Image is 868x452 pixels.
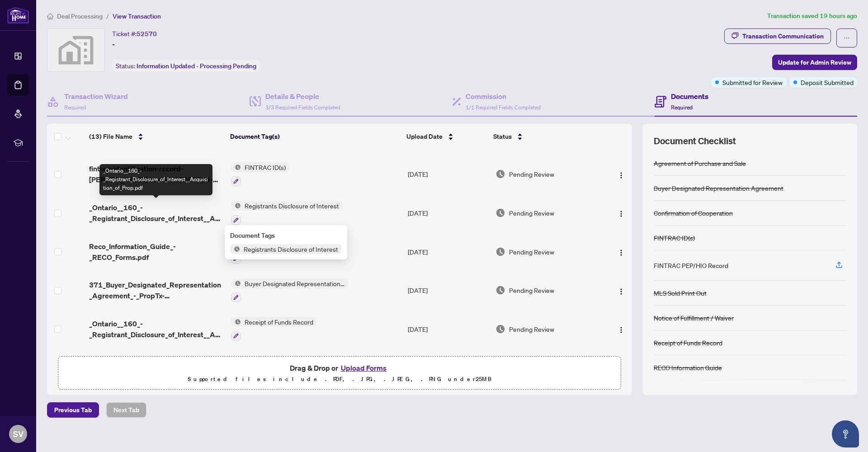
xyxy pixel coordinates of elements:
[671,91,708,102] h4: Documents
[106,402,146,418] button: Next Tab
[112,60,260,72] div: Status:
[509,208,554,218] span: Pending Review
[231,317,317,341] button: Status IconReceipt of Funds Record
[265,104,340,111] span: 3/3 Required Fields Completed
[466,91,541,102] h4: Commission
[495,208,505,218] img: Document Status
[404,271,492,310] td: [DATE]
[654,183,783,193] div: Buyer Designated Representation Agreement
[47,29,104,71] img: svg%3e
[404,232,492,271] td: [DATE]
[509,247,554,257] span: Pending Review
[231,278,348,303] button: Status IconBuyer Designated Representation Agreement
[241,162,289,172] span: FINTRAC ID(s)
[47,402,99,418] button: Previous Tab
[618,326,625,334] img: Logo
[614,322,628,336] button: Logo
[137,30,157,38] span: 52570
[742,29,824,43] div: Transaction Communication
[226,124,403,149] th: Document Tag(s)
[618,210,625,217] img: Logo
[495,324,505,334] img: Document Status
[85,124,226,149] th: (13) File Name
[495,169,505,179] img: Document Status
[406,132,443,141] span: Upload Date
[724,28,831,44] button: Transaction Communication
[89,202,223,224] span: _Ontario__160_-_Registrant_Disclosure_of_Interest__Acquisition_of_Prop.pdf
[89,279,223,301] span: 371_Buyer_Designated_Representation_Agreement_-_PropTx-[PERSON_NAME].pdf
[89,318,223,340] span: _Ontario__160_-_Registrant_Disclosure_of_Interest__Acquisition_of_Prop.pdf
[495,285,505,295] img: Document Status
[57,12,103,20] span: Deal Processing
[614,283,628,297] button: Logo
[654,313,734,323] div: Notice of Fulfillment / Waiver
[654,288,707,298] div: MLS Sold Print Out
[137,62,256,70] span: Information Updated - Processing Pending
[618,249,625,256] img: Logo
[64,91,128,102] h4: Transaction Wizard
[89,241,223,263] span: Reco_Information_Guide_-_RECO_Forms.pdf
[654,158,746,168] div: Agreement of Purchase and Sale
[231,162,289,187] button: Status IconFINTRAC ID(s)
[112,28,157,39] div: Ticket #:
[64,374,615,385] p: Supported files include .PDF, .JPG, .JPEG, .PNG under 25 MB
[654,233,695,243] div: FINTRAC ID(s)
[671,104,693,111] span: Required
[767,11,857,21] article: Transaction saved 19 hours ago
[99,164,212,195] div: _Ontario__160_-_Registrant_Disclosure_of_Interest__Acquisition_of_Prop.pdf
[241,278,348,288] span: Buyer Designated Representation Agreement
[230,231,342,240] div: Document Tags
[509,169,554,179] span: Pending Review
[338,362,389,374] button: Upload Forms
[772,55,857,70] button: Update for Admin Review
[64,104,86,111] span: Required
[106,11,109,21] li: /
[89,132,132,141] span: (13) File Name
[241,317,317,327] span: Receipt of Funds Record
[404,348,492,377] td: [DATE]
[466,104,541,111] span: 1/1 Required Fields Completed
[654,208,733,218] div: Confirmation of Cooperation
[231,317,241,327] img: Status Icon
[614,245,628,259] button: Logo
[112,39,115,50] span: -
[240,244,342,254] span: Registrants Disclosure of Interest
[58,357,621,390] span: Drag & Drop orUpload FormsSupported files include .PDF, .JPG, .JPEG, .PNG under25MB
[231,162,241,172] img: Status Icon
[230,244,240,254] img: Status Icon
[654,135,736,147] span: Document Checklist
[722,77,783,87] span: Submitted for Review
[231,201,343,225] button: Status IconRegistrants Disclosure of Interest
[495,247,505,257] img: Document Status
[801,77,854,87] span: Deposit Submitted
[493,132,512,141] span: Status
[614,206,628,220] button: Logo
[54,403,92,417] span: Previous Tab
[832,420,859,447] button: Open asap
[844,35,850,41] span: ellipsis
[241,201,343,211] span: Registrants Disclosure of Interest
[7,7,29,24] img: logo
[89,163,223,185] span: fintrac-identification-record-[PERSON_NAME]-varma-20250924-161646.pdf
[614,167,628,181] button: Logo
[404,310,492,348] td: [DATE]
[265,91,340,102] h4: Details & People
[231,201,241,211] img: Status Icon
[654,338,722,348] div: Receipt of Funds Record
[290,362,389,374] span: Drag & Drop or
[509,285,554,295] span: Pending Review
[654,363,722,372] div: RECO Information Guide
[778,55,851,70] span: Update for Admin Review
[13,428,24,440] span: SV
[231,278,241,288] img: Status Icon
[654,260,728,270] div: FINTRAC PEP/HIO Record
[490,124,599,149] th: Status
[404,155,492,194] td: [DATE]
[403,124,490,149] th: Upload Date
[509,324,554,334] span: Pending Review
[113,12,161,20] span: View Transaction
[47,13,53,19] span: home
[404,193,492,232] td: [DATE]
[618,288,625,295] img: Logo
[618,172,625,179] img: Logo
